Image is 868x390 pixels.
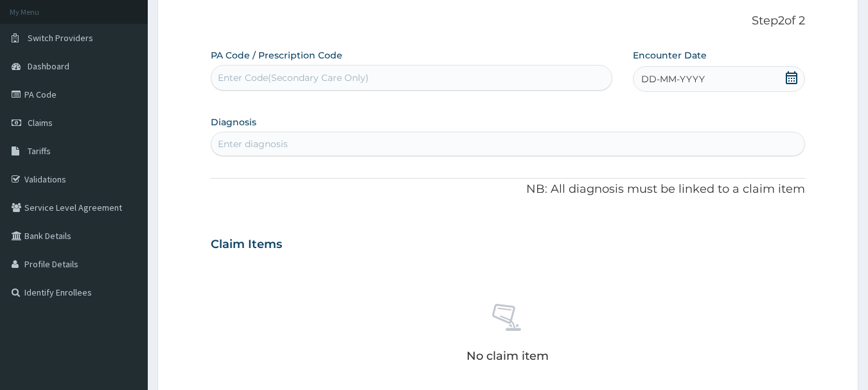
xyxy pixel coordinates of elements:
label: Encounter Date [633,49,707,62]
label: PA Code / Prescription Code [211,49,342,62]
label: Diagnosis [211,116,256,129]
h3: Claim Items [211,238,282,252]
p: No claim item [466,350,549,362]
p: Step 2 of 2 [211,14,806,28]
span: Claims [28,117,53,129]
div: Enter diagnosis [218,137,288,150]
span: DD-MM-YYYY [641,73,705,85]
span: Dashboard [28,60,69,72]
span: Switch Providers [28,32,93,44]
span: Tariffs [28,145,51,157]
div: Enter Code(Secondary Care Only) [218,71,369,84]
p: NB: All diagnosis must be linked to a claim item [211,181,806,198]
